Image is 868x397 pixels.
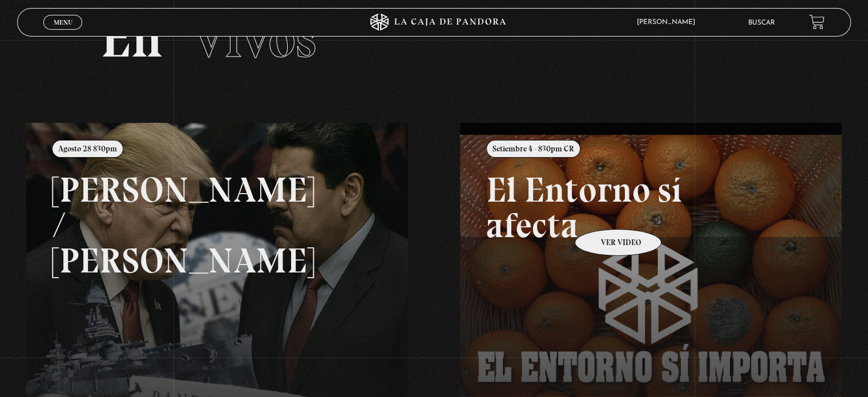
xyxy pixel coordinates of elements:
[809,14,825,30] a: View your shopping cart
[54,19,72,26] span: Menu
[50,29,76,37] span: Cerrar
[100,11,767,66] h2: En
[192,6,316,71] span: Vivos
[748,19,775,26] a: Buscar
[631,19,706,26] span: [PERSON_NAME]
